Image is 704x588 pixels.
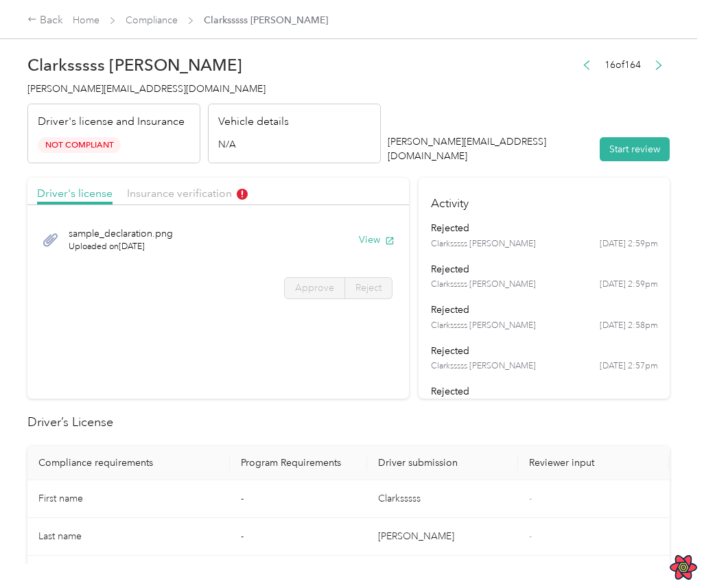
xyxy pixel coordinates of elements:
time: [DATE] 2:57pm [600,360,658,373]
span: - [529,530,532,542]
span: - [529,493,532,504]
button: Start review [600,137,670,161]
span: Approve [295,282,334,294]
span: [PERSON_NAME][EMAIL_ADDRESS][DOMAIN_NAME] [27,83,266,95]
th: Compliance requirements [27,446,230,480]
span: Clarksssss [PERSON_NAME] [431,279,536,291]
span: Driver's license [37,187,113,200]
span: Clarksssss [PERSON_NAME] [204,13,328,27]
th: Program Requirements [230,446,367,480]
time: [DATE] 2:59pm [600,279,658,291]
div: rejected [431,303,658,317]
div: rejected [431,221,658,235]
span: 16 of 164 [605,58,641,72]
span: Reject [355,282,382,294]
time: [DATE] 2:58pm [600,320,658,332]
button: View [359,233,395,247]
h2: Driver’s License [27,413,670,432]
h2: Clarksssss [PERSON_NAME] [27,56,381,75]
td: [PERSON_NAME] [367,518,518,556]
span: Insurance verification [127,187,248,200]
p: Driver's license and Insurance [38,114,185,130]
a: Home [73,14,99,26]
h4: Activity [419,178,670,221]
span: Clarksssss [PERSON_NAME] [431,238,536,250]
td: First name [27,480,230,518]
span: Clarksssss [PERSON_NAME] [431,320,536,332]
span: N/A [218,137,236,152]
div: Back [27,12,63,29]
iframe: Everlance-gr Chat Button Frame [627,511,704,588]
td: Clarksssss [367,480,518,518]
span: Uploaded on [DATE] [69,241,173,253]
td: - [230,480,367,518]
td: Last name [27,518,230,556]
span: Last name [38,530,82,542]
th: Reviewer input [518,446,669,480]
div: rejected [431,262,658,277]
div: rejected [431,344,658,358]
a: Compliance [126,14,178,26]
time: [DATE] 2:59pm [600,238,658,250]
span: First name [38,493,83,504]
span: Clarksssss [PERSON_NAME] [431,360,536,373]
td: - [230,518,367,556]
span: sample_declaration.png [69,226,173,241]
div: [PERSON_NAME][EMAIL_ADDRESS][DOMAIN_NAME] [388,134,593,163]
p: Vehicle details [218,114,289,130]
div: rejected [431,384,658,399]
th: Driver submission [367,446,518,480]
button: Open React Query Devtools [670,554,697,581]
span: Not Compliant [38,137,121,153]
